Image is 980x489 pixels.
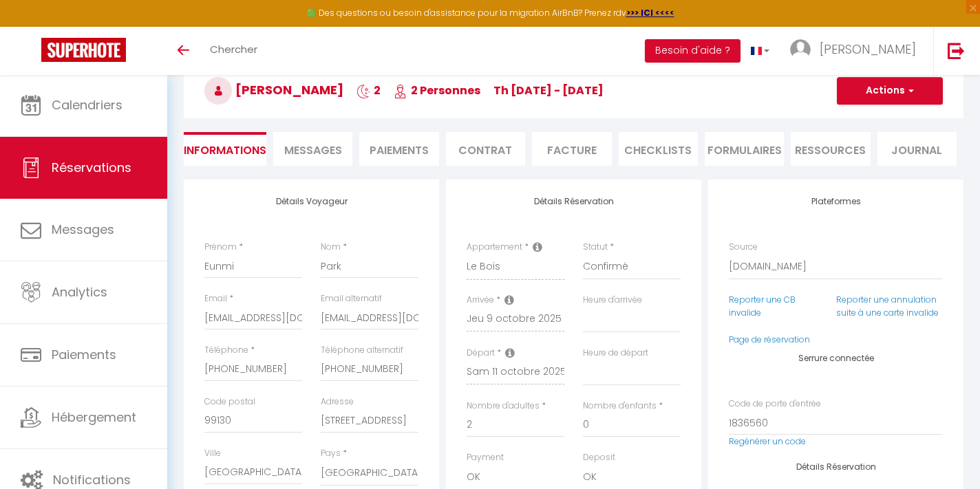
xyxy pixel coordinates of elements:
span: Analytics [52,283,107,301]
a: Page de réservation [729,334,810,345]
label: Départ [467,347,495,360]
label: Téléphone alternatif [321,344,403,357]
label: Payment [467,451,504,464]
h4: Plateformes [729,197,943,206]
label: Téléphone [204,344,248,357]
a: Chercher [200,27,268,75]
a: Regénérer un code [729,435,806,447]
label: Source [729,241,758,254]
span: Calendriers [52,96,122,113]
label: Nom [321,241,341,254]
a: Reporter une CB invalide [729,294,796,318]
h4: Détails Voyageur [204,197,418,206]
span: Hébergement [52,409,136,426]
span: Messages [52,221,114,238]
li: Informations [184,132,266,166]
img: ... [790,39,811,60]
label: Ville [204,447,221,460]
label: Heure de départ [583,347,648,360]
button: Actions [837,77,943,105]
span: Th [DATE] - [DATE] [493,83,604,98]
li: Ressources [791,132,870,166]
li: Facture [532,132,611,166]
label: Prénom [204,241,237,254]
li: Paiements [359,132,438,166]
label: Heure d'arrivée [583,294,642,307]
label: Code postal [204,395,255,409]
h4: Détails Réservation [467,197,681,206]
a: Reporter une annulation suite à une carte invalide [836,294,939,318]
button: Besoin d'aide ? [645,39,741,63]
span: [PERSON_NAME] [204,81,343,98]
label: Adresse [321,395,354,409]
span: [PERSON_NAME] [820,41,916,58]
a: >>> ICI <<<< [626,7,674,19]
a: ... [PERSON_NAME] [780,27,933,75]
label: Arrivée [467,294,494,307]
span: 2 [356,83,381,98]
li: Contrat [446,132,525,166]
span: Messages [284,142,342,158]
label: Statut [583,241,608,254]
img: Super Booking [41,38,126,62]
span: Chercher [210,42,257,56]
span: Réservations [52,159,131,176]
li: CHECKLISTS [619,132,698,166]
label: Appartement [467,241,522,254]
label: Code de porte d'entrée [729,398,821,411]
label: Pays [321,447,341,460]
label: Email [204,292,227,305]
img: logout [948,42,965,59]
label: Nombre d'enfants [583,400,657,413]
span: 2 Personnes [394,83,480,98]
label: Email alternatif [321,292,382,305]
li: Journal [877,132,957,166]
span: Paiements [52,346,116,363]
label: Nombre d'adultes [467,400,540,413]
label: Deposit [583,451,615,464]
h4: Détails Réservation [729,462,943,472]
li: FORMULAIRES [705,132,784,166]
span: Notifications [53,471,131,488]
h4: Serrure connectée [729,354,943,363]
